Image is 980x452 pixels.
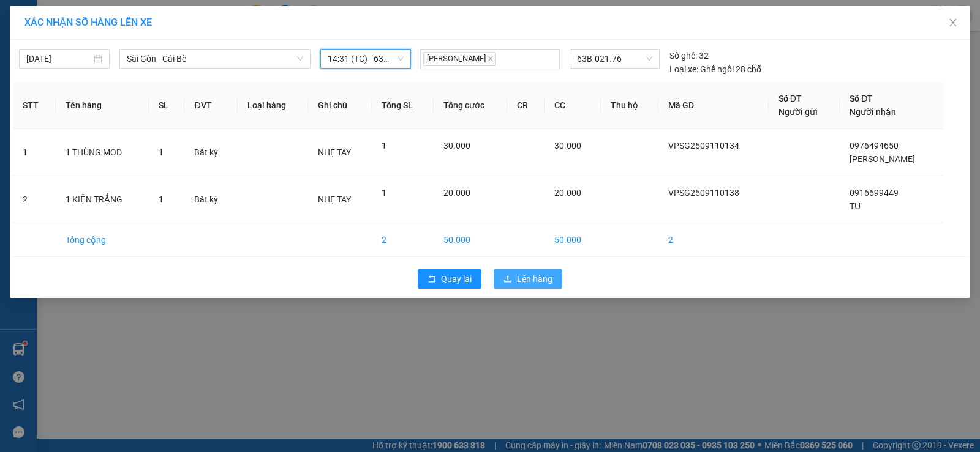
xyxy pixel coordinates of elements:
[428,275,436,284] span: rollback
[382,141,386,150] span: 1
[296,55,304,62] span: down
[545,223,601,257] td: 50.000
[658,223,769,257] td: 2
[159,147,164,157] span: 1
[669,49,709,62] div: 32
[577,50,652,68] span: 63B-021.76
[494,269,562,289] button: uploadLên hàng
[488,56,494,62] span: close
[238,82,308,129] th: Loại hàng
[56,129,149,176] td: 1 THÙNG MOD
[328,50,404,68] span: 14:31 (TC) - 63B-021.76
[434,223,507,257] td: 50.000
[318,195,351,204] span: NHẸ TAY
[850,141,899,150] span: 0976494650
[778,107,818,117] span: Người gửi
[56,223,149,257] td: Tổng cộng
[308,82,372,129] th: Ghi chú
[850,107,896,117] span: Người nhận
[507,82,545,129] th: CR
[850,154,915,164] span: [PERSON_NAME]
[669,49,697,62] span: Số ghế:
[423,52,496,66] span: [PERSON_NAME]
[24,17,152,28] span: XÁC NHẬN SỐ HÀNG LÊN XE
[13,82,56,129] th: STT
[545,82,601,129] th: CC
[658,82,769,129] th: Mã GD
[669,62,698,76] span: Loại xe:
[372,223,434,257] td: 2
[382,188,386,198] span: 1
[184,82,237,129] th: ĐVT
[503,275,512,284] span: upload
[668,141,739,150] span: VPSG2509110134
[149,82,184,129] th: SL
[554,141,581,150] span: 30.000
[159,195,164,204] span: 1
[418,269,481,289] button: rollbackQuay lại
[127,50,303,68] span: Sài Gòn - Cái Bè
[184,129,237,176] td: Bất kỳ
[13,176,56,223] td: 2
[443,141,470,150] span: 30.000
[26,52,91,65] input: 11/09/2025
[56,82,149,129] th: Tên hàng
[850,201,862,211] span: TƯ
[184,176,237,223] td: Bất kỳ
[669,62,761,76] div: Ghế ngồi 28 chỗ
[668,188,739,198] span: VPSG2509110138
[778,94,802,103] span: Số ĐT
[318,147,351,157] span: NHẸ TAY
[443,188,470,198] span: 20.000
[850,188,899,198] span: 0916699449
[936,6,970,40] button: Close
[441,272,472,286] span: Quay lại
[948,18,958,28] span: close
[434,82,507,129] th: Tổng cước
[601,82,658,129] th: Thu hộ
[56,176,149,223] td: 1 KIỆN TRẮNG
[13,129,56,176] td: 1
[554,188,581,198] span: 20.000
[850,94,873,103] span: Số ĐT
[517,272,552,286] span: Lên hàng
[372,82,434,129] th: Tổng SL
